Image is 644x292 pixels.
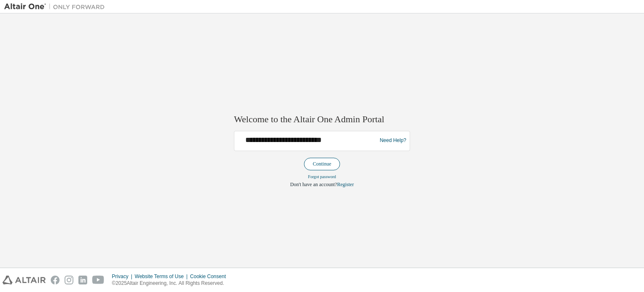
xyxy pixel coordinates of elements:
img: Altair One [4,3,109,11]
img: youtube.svg [92,276,104,284]
img: facebook.svg [51,276,60,284]
p: © 2025 Altair Engineering, Inc. All Rights Reserved. [112,280,231,287]
img: instagram.svg [65,276,73,284]
span: Don't have an account? [290,182,337,187]
div: Cookie Consent [190,273,231,280]
div: Website Terms of Use [135,273,190,280]
img: linkedin.svg [78,276,87,284]
button: Continue [304,158,340,170]
a: Register [337,182,354,187]
div: Privacy [112,273,135,280]
a: Need Help? [380,141,406,141]
h2: Welcome to the Altair One Admin Portal [234,114,410,126]
img: altair_logo.svg [3,276,46,284]
a: Forgot password [308,174,336,179]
